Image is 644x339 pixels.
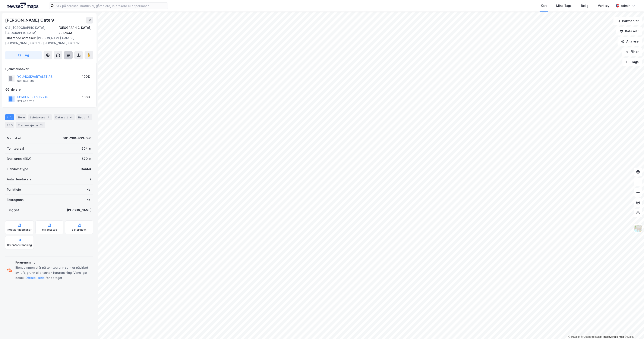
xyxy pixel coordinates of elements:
[15,260,91,265] div: Forurensning
[82,156,91,161] div: 670 ㎡
[82,146,91,151] div: 504 ㎡
[86,115,91,119] div: 1
[598,3,609,8] div: Verktøy
[5,87,93,92] div: Gårdeiere
[86,197,91,202] div: Nei
[39,123,44,127] div: 11
[59,25,93,35] div: [GEOGRAPHIC_DATA], 208/833
[82,95,90,100] div: 100%
[5,114,14,120] div: Info
[568,335,580,338] a: Mapbox
[7,197,23,202] div: Festegrunn
[82,74,90,79] div: 100%
[622,47,642,56] button: Filter
[613,17,642,25] button: Bokmerker
[541,3,547,8] div: Kart
[15,265,91,280] div: Eiendommen står på tomtegrunn som er påvirket av luft, grunn eller annen forurensning. Vennligst ...
[76,114,92,120] div: Bygg
[67,208,91,213] div: [PERSON_NAME]
[7,156,31,161] div: Bruksareal (BRA)
[28,114,52,120] div: Leietakere
[5,36,37,40] span: Tilhørende adresser:
[7,228,32,231] div: Reguleringsplaner
[5,122,14,128] div: ESG
[16,122,45,128] div: Transaksjoner
[5,35,90,46] div: [PERSON_NAME] Gate 13, [PERSON_NAME] Gate 15, [PERSON_NAME] Gate 17
[5,25,59,35] div: 0181, [GEOGRAPHIC_DATA], [GEOGRAPHIC_DATA]
[7,208,19,213] div: Tinglyst
[54,3,168,9] input: Søk på adresse, matrikkel, gårdeiere, leietakere eller personer
[42,228,57,231] div: Miljøstatus
[621,3,630,8] div: Admin
[7,187,21,192] div: Punktleie
[581,3,588,8] div: Bolig
[634,224,642,232] img: Z
[603,335,624,338] a: Improve this map
[623,318,644,339] iframe: Chat Widget
[7,136,21,141] div: Matrikkel
[17,79,35,83] div: 996 846 393
[5,66,93,72] div: Hjemmelshaver
[7,167,28,172] div: Eiendomstype
[581,335,602,338] a: OpenStreetMap
[69,115,73,119] div: 4
[622,58,642,66] button: Tags
[5,17,55,24] div: [PERSON_NAME] Gate 9
[17,100,34,103] div: 971 435 755
[7,3,38,9] img: logo.a4113a55bc3d86da70a041830d287a7e.svg
[618,37,642,46] button: Analyse
[7,243,32,247] div: Grunnforurensning
[7,146,24,151] div: Tomteareal
[46,115,50,119] div: 2
[5,51,42,59] button: Tag
[7,177,31,182] div: Antall leietakere
[16,114,26,120] div: Eiere
[616,27,642,35] button: Datasett
[72,228,86,231] div: Saksinnsyn
[81,167,91,172] div: Kontor
[63,136,91,141] div: 301-208-833-0-0
[556,3,572,8] div: Mine Tags
[89,177,91,182] div: 2
[86,187,91,192] div: Nei
[54,114,75,120] div: Datasett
